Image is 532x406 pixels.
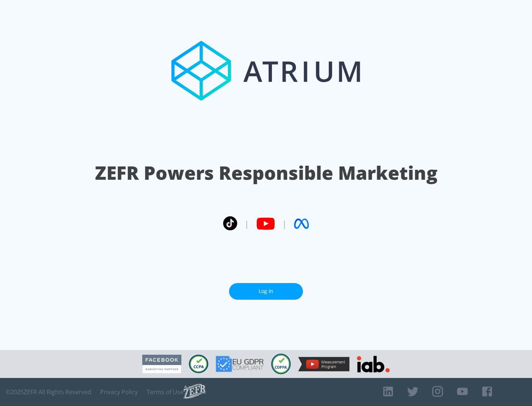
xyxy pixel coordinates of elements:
img: YouTube Measurement Program [298,357,349,371]
img: Facebook Marketing Partner [142,355,181,374]
span: © 2025 ZEFR All Rights Reserved [6,388,91,396]
a: Log In [229,283,303,300]
img: GDPR Compliant [216,356,264,372]
h1: ZEFR Powers Responsible Marketing [95,160,437,186]
a: Terms of Use [147,388,184,396]
img: CCPA Compliant [189,355,208,373]
img: IAB [357,356,390,372]
span: | [245,218,249,229]
img: COPPA Compliant [271,354,291,374]
span: | [282,218,287,229]
a: Privacy Policy [100,388,138,396]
